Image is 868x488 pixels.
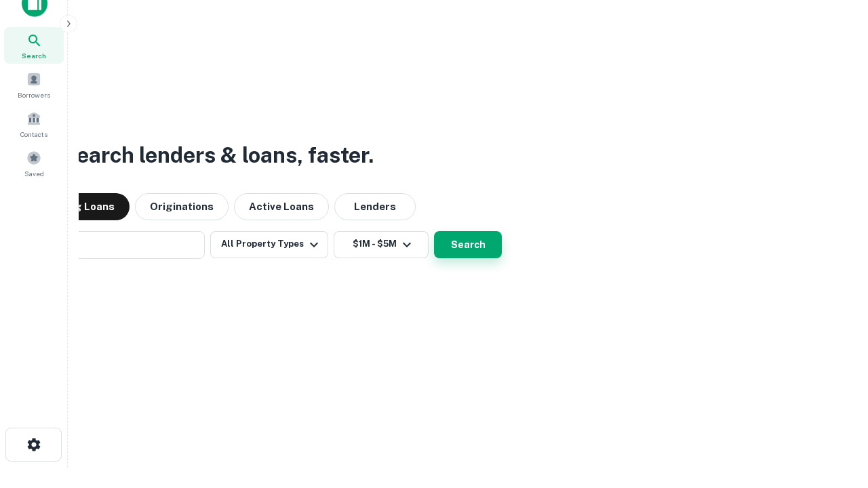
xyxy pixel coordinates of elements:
[62,139,374,171] h3: Search lenders & loans, faster.
[20,129,47,140] span: Contacts
[18,89,50,100] span: Borrowers
[4,66,64,103] a: Borrowers
[4,27,64,64] a: Search
[22,50,46,61] span: Search
[334,231,429,258] button: $1M - $5M
[4,145,64,182] a: Saved
[4,106,64,142] a: Contacts
[800,380,868,445] iframe: Chat Widget
[135,193,229,220] button: Originations
[234,193,329,220] button: Active Loans
[210,231,328,258] button: All Property Types
[434,231,502,258] button: Search
[334,193,416,220] button: Lenders
[24,168,44,179] span: Saved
